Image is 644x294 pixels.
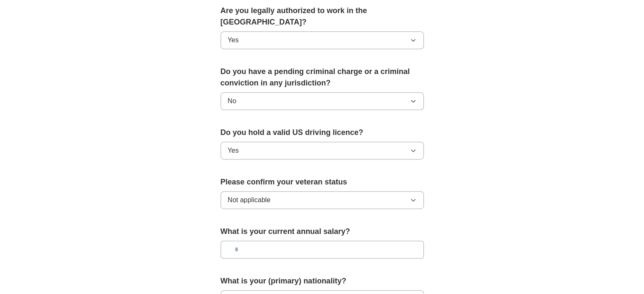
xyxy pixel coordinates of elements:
[228,146,239,156] span: Yes
[221,142,424,159] button: Yes
[221,226,424,237] label: What is your current annual salary?
[221,5,424,28] label: Are you legally authorized to work in the [GEOGRAPHIC_DATA]?
[228,35,239,45] span: Yes
[221,92,424,110] button: No
[221,176,424,188] label: Please confirm your veteran status
[221,31,424,49] button: Yes
[221,66,424,89] label: Do you have a pending criminal charge or a criminal conviction in any jurisdiction?
[221,275,424,287] label: What is your (primary) nationality?
[228,195,271,205] span: Not applicable
[221,191,424,209] button: Not applicable
[228,96,236,106] span: No
[221,127,424,138] label: Do you hold a valid US driving licence?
